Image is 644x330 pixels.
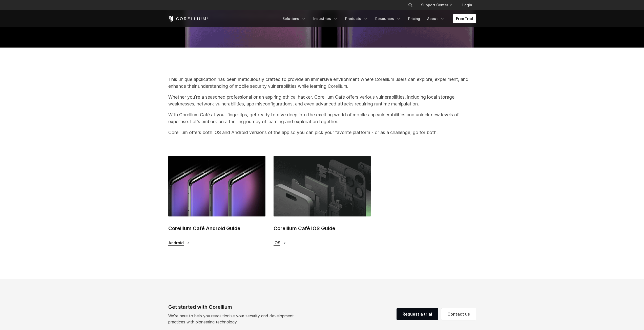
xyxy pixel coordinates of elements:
[441,308,476,320] a: Contact us
[402,1,476,10] div: Navigation Menu
[168,111,476,125] p: With Corellium Café at your fingertips, get ready to dive deep into the exciting world of mobile ...
[406,1,415,10] button: Search
[168,16,209,22] a: Corellium Home
[279,14,309,23] a: Solutions
[279,14,476,23] div: Navigation Menu
[168,225,265,232] h2: Corellium Café Android Guide
[168,156,265,246] a: Corellium Café Android Guide Corellium Café Android Guide Android
[372,14,404,23] a: Resources
[342,14,371,23] a: Products
[168,129,476,136] p: Corellium offers both iOS and Android versions of the app so you can pick your favorite platform ...
[168,94,476,107] p: Whether you're a seasoned professional or an aspiring ethical hacker, Corellium Café offers vario...
[168,303,298,311] div: Get started with Corellium
[274,156,371,246] a: Corellium Café iOS Guide Corellium Café iOS Guide iOS
[274,156,371,216] img: Corellium Café iOS Guide
[274,240,280,246] span: iOS
[453,14,476,23] a: Free Trial
[405,14,423,23] a: Pricing
[168,156,265,216] img: Corellium Café Android Guide
[310,14,341,23] a: Industries
[417,1,456,10] a: Support Center
[168,313,298,325] p: We’re here to help you revolutionize your security and development practices with pioneering tech...
[397,308,438,320] a: Request a trial
[424,14,448,23] a: About
[274,225,371,232] h2: Corellium Café iOS Guide
[168,240,184,246] span: Android
[168,76,476,90] p: This unique application has been meticulously crafted to provide an immersive environment where C...
[458,1,476,10] a: Login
